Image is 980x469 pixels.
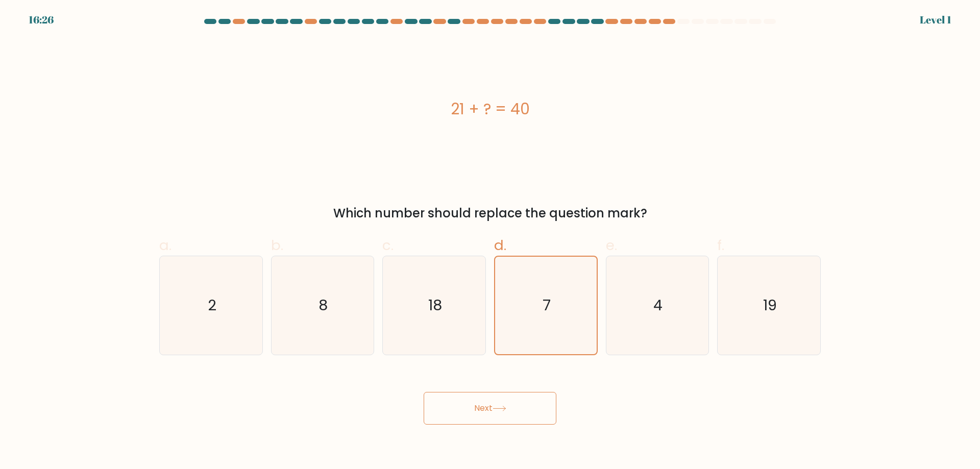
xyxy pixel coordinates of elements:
text: 8 [319,295,328,315]
text: 19 [763,295,777,315]
div: Which number should replace the question mark? [165,204,815,223]
span: e. [606,235,617,255]
div: 21 + ? = 40 [159,97,821,120]
text: 7 [543,295,551,315]
span: d. [494,235,506,255]
button: Next [424,392,556,425]
text: 18 [428,295,442,315]
span: c. [382,235,394,255]
text: 2 [208,295,216,315]
span: f. [717,235,724,255]
span: b. [271,235,283,255]
div: Level 1 [920,12,951,28]
text: 4 [654,295,663,315]
span: a. [159,235,171,255]
div: 16:26 [29,12,54,28]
